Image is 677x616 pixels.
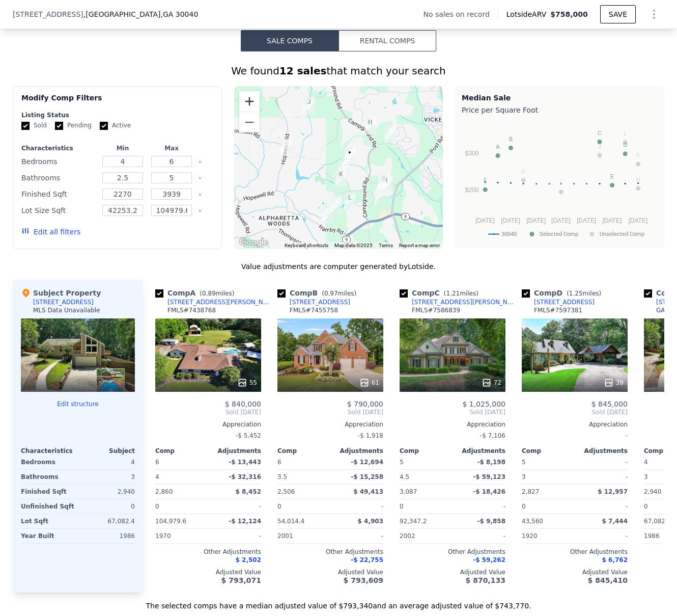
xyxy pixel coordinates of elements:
text: Unselected Comp [600,231,644,237]
button: Edit all filters [21,227,80,237]
span: -$ 9,858 [477,518,505,525]
input: Sold [21,122,30,130]
text: E [610,173,614,179]
div: Min [100,144,145,152]
div: Bedrooms [21,154,96,169]
div: Listing Status [21,111,213,119]
a: [STREET_ADDRESS][PERSON_NAME] [155,298,273,306]
text: [DATE] [551,217,571,224]
div: 7050 Derby Trl [381,175,392,193]
a: Report a map error [399,243,440,248]
span: 0 [155,503,159,510]
span: -$ 18,426 [473,488,505,495]
div: Adjusted Value [277,568,383,576]
span: $ 840,000 [225,400,261,408]
text: A [496,144,500,150]
button: Rental Comps [339,30,436,51]
span: , GA 30040 [160,10,198,18]
div: [STREET_ADDRESS] [33,298,94,306]
span: $ 2,502 [236,556,261,564]
label: Pending [55,121,92,130]
text: F [484,177,487,183]
div: 2,940 [80,485,135,499]
span: $ 870,133 [466,576,505,584]
span: ( miles) [562,290,605,297]
div: 4070 Oak Laurel Way [331,196,342,213]
div: - [577,499,628,514]
img: Google [237,236,270,249]
span: -$ 5,452 [236,432,261,439]
div: Comp [400,447,453,455]
div: Adjustments [330,447,383,455]
div: Other Adjustments [522,548,628,556]
div: Modify Comp Filters [21,93,213,111]
span: 54,014.4 [277,518,304,525]
button: Zoom in [239,91,260,112]
text: $200 [465,186,479,194]
span: 43,560 [522,518,543,525]
div: Bathrooms [21,171,96,185]
span: -$ 15,258 [351,473,383,480]
span: 67,082.4 [644,518,671,525]
span: ( miles) [318,290,360,297]
div: - [332,529,383,543]
div: Characteristics [21,144,96,152]
a: Terms (opens in new tab) [379,243,393,248]
span: Sold [DATE] [155,408,261,416]
div: Other Adjustments [400,548,505,556]
div: Comp B [277,288,360,298]
div: Characteristics [21,447,78,455]
a: [STREET_ADDRESS][PERSON_NAME] [400,298,518,306]
div: 72 [482,378,501,388]
span: 5 [400,459,404,466]
div: 1986 [80,529,135,543]
button: Show Options [644,4,664,24]
text: K [636,152,640,158]
span: $ 8,452 [236,488,261,495]
div: 2002 [400,529,450,543]
span: Map data ©2025 [334,243,373,248]
div: Median Sale [462,93,658,103]
label: Sold [21,121,47,130]
span: $ 49,413 [353,488,383,495]
div: Adjustments [575,447,628,455]
div: 6610 Major Drive [364,117,376,135]
span: 0 [644,503,648,510]
button: Sale Comps [241,30,339,51]
div: Comp [155,447,208,455]
button: Edit structure [21,400,135,408]
span: ( miles) [440,290,483,297]
text: [DATE] [475,217,495,224]
span: -$ 13,443 [229,459,261,466]
span: 0 [400,503,404,510]
button: Zoom out [239,112,260,132]
span: -$ 8,198 [477,459,505,466]
div: The selected comps have a median adjusted value of $793,340 and an average adjusted value of $743... [13,593,664,611]
div: [STREET_ADDRESS] [290,298,350,306]
span: Sold [DATE] [400,408,505,416]
input: Active [100,122,108,130]
label: Active [100,121,131,130]
span: 2,506 [277,488,295,495]
div: - [210,529,261,543]
span: -$ 1,918 [358,432,383,439]
text: J [598,143,601,149]
div: Appreciation [400,420,505,428]
span: -$ 22,755 [351,556,383,564]
input: Pending [55,122,63,130]
span: 6 [155,459,159,466]
div: 7125 Derby Trl [378,174,389,191]
div: Other Adjustments [155,548,261,556]
span: $ 12,957 [598,488,628,495]
div: - [522,428,628,443]
text: $300 [465,150,479,157]
text: I [560,180,562,186]
div: 55 [237,378,257,388]
div: 738 Creekside Bnd [303,97,315,114]
div: Comp [277,447,330,455]
div: Comp A [155,288,238,298]
div: Other Adjustments [277,548,383,556]
a: [STREET_ADDRESS] [277,298,350,306]
div: No sales on record [424,9,498,19]
div: Comp D [522,288,605,298]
